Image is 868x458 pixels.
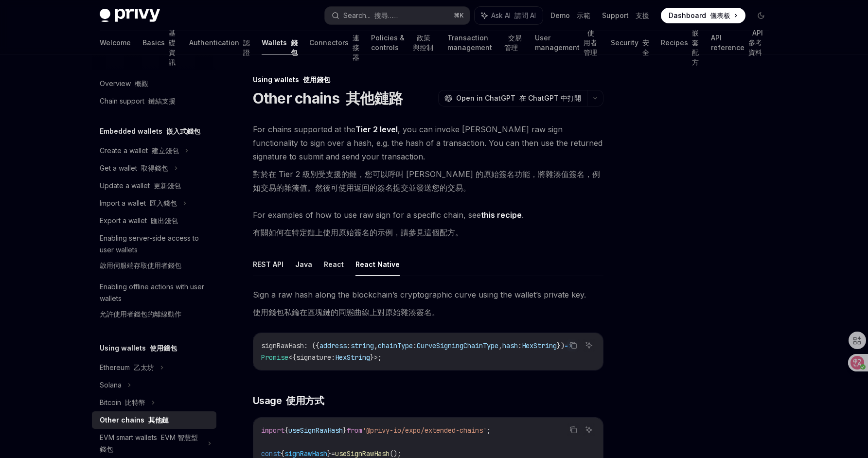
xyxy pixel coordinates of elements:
[335,353,370,362] span: HexString
[535,31,599,54] a: User management 使用者管理
[331,353,335,362] span: :
[92,278,216,327] a: Enabling offline actions with user wallets允許使用者錢包的離線動作
[413,34,433,52] font: 政策與控制
[331,449,335,458] span: =
[243,38,250,56] font: 認證
[351,341,374,350] span: string
[611,31,649,54] a: Security 安全
[92,411,216,429] a: Other chains 其他鏈
[438,90,587,106] button: Open in ChatGPT 在 ChatGPT 中打開
[286,395,324,406] font: 使用方式
[324,253,344,276] button: React
[343,426,347,435] span: }
[151,216,178,225] font: 匯出錢包
[100,197,177,209] div: Import a wallet
[557,341,565,350] span: })
[100,379,122,391] div: Solana
[710,11,730,19] font: 儀表板
[253,89,403,107] h1: Other chains
[141,164,168,172] font: 取得錢包
[374,353,378,362] span: >
[100,310,181,318] font: 允許使用者錢包的離線動作
[152,146,179,155] font: 建立錢包
[447,31,523,54] a: Transaction management 交易管理
[390,449,401,458] span: ();
[100,125,200,137] h5: Embedded wallets
[343,10,399,21] div: Search...
[303,75,330,84] font: 使用錢包
[100,232,211,275] div: Enabling server-side access to user wallets
[692,29,699,66] font: 嵌套配方
[487,426,491,435] span: ;
[296,353,331,362] span: signature
[284,449,327,458] span: signRawHash
[262,31,298,54] a: Wallets 錢包
[100,432,202,455] div: EVM smart wallets
[371,31,436,54] a: Policies & controls 政策與控制
[669,11,730,20] span: Dashboard
[602,11,649,20] a: Support 支援
[504,34,522,52] font: 交易管理
[502,341,518,350] span: hash
[253,123,603,198] span: For chains supported at the , you can invoke [PERSON_NAME] raw sign functionality to sign over a ...
[169,29,176,66] font: 基礎資訊
[374,11,399,19] font: 搜尋……
[100,95,176,107] div: Chain support
[92,92,216,110] a: Chain support 鏈結支援
[518,341,522,350] span: :
[335,449,390,458] span: useSignRawHash
[261,341,304,350] span: signRawHash
[92,75,216,92] a: Overview 概觀
[288,353,292,362] span: <
[456,93,581,103] span: Open in ChatGPT
[92,229,216,278] a: Enabling server-side access to user wallets啟用伺服端存取使用者錢包
[355,124,398,135] a: Tier 2 level
[100,31,131,54] a: Welcome
[661,31,699,54] a: Recipes 嵌套配方
[491,11,536,20] span: Ask AI
[636,11,649,19] font: 支援
[154,181,181,190] font: 更新錢包
[522,341,557,350] span: HexString
[261,426,284,435] span: import
[189,31,250,54] a: Authentication 認證
[519,94,581,102] font: 在 ChatGPT 中打開
[253,208,603,243] span: For examples of how to use raw sign for a specific chain, see .
[148,416,169,424] font: 其他鏈
[454,12,464,19] span: ⌘ K
[261,353,288,362] span: Promise
[355,253,400,276] button: React Native
[583,423,595,436] button: Ask AI
[346,89,403,107] font: 其他鏈路
[567,339,580,352] button: Copy the contents from the code block
[253,307,440,317] font: 使用錢包私鑰在區塊鏈的同態曲線上對原始雜湊簽名。
[100,78,148,89] div: Overview
[134,363,154,371] font: 乙太坊
[748,29,763,56] font: API 參考資料
[150,199,177,207] font: 匯入錢包
[550,11,590,20] a: Demo 示範
[577,11,590,19] font: 示範
[378,341,413,350] span: chainType
[642,38,649,56] font: 安全
[661,8,745,23] a: Dashboard 儀表板
[100,261,181,269] font: 啟用伺服端存取使用者錢包
[362,426,487,435] span: '@privy-io/expo/extended-chains'
[253,169,600,193] font: 對於在 Tier 2 級別受支援的鏈，您可以呼叫 [PERSON_NAME] 的原始簽名功能，將雜湊值簽名，例如交易的雜湊值。然後可使用返回的簽名提交並發送您的交易。
[753,8,769,23] button: Toggle dark mode
[92,212,216,229] a: Export a wallet 匯出錢包
[347,341,351,350] span: :
[374,341,378,350] span: ,
[166,127,200,135] font: 嵌入式錢包
[100,342,177,354] h5: Using wallets
[304,341,319,350] span: : ({
[253,288,603,323] span: Sign a raw hash along the blockchain’s cryptographic curve using the wallet’s private key.
[353,34,359,61] font: 連接器
[100,180,181,192] div: Update a wallet
[292,353,296,362] span: {
[142,31,178,54] a: Basics 基礎資訊
[253,394,324,407] span: Usage
[92,177,216,194] a: Update a wallet 更新錢包
[100,397,145,408] div: Bitcoin
[327,449,331,458] span: }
